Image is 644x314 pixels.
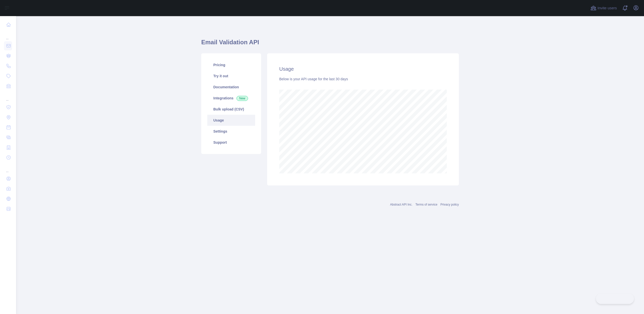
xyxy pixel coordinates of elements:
a: Bulk upload (CSV) [207,104,255,115]
a: Abstract API Inc. [390,203,413,206]
a: Try it out [207,70,255,82]
a: Support [207,137,255,148]
a: Settings [207,126,255,137]
a: Documentation [207,82,255,93]
span: New [236,96,248,101]
div: ... [4,92,12,102]
button: Invite users [589,4,618,12]
h1: Email Validation API [201,38,459,50]
div: Below is your API usage for the last 30 days [279,76,447,82]
iframe: Toggle Customer Support [596,293,634,304]
a: Pricing [207,59,255,70]
div: ... [4,163,12,173]
a: Usage [207,115,255,126]
div: ... [4,30,12,40]
a: Terms of service [415,203,437,206]
a: Privacy policy [440,203,459,206]
h2: Usage [279,65,447,72]
a: Integrations New [207,93,255,104]
span: Invite users [597,5,617,11]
